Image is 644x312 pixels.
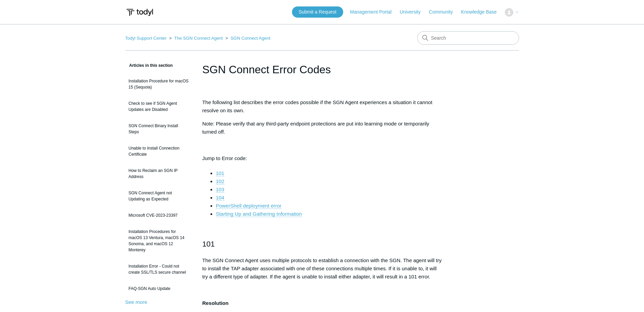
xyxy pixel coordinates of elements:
p: Jump to Error code: [202,154,442,162]
p: Note: Please verify that any third-party endpoint protections are put into learning mode or tempo... [202,120,442,136]
a: 103 [216,187,224,193]
a: 104 [216,195,224,201]
a: PowerShell deployment error [216,203,281,209]
a: Todyl Support Center [125,36,167,41]
li: Todyl Support Center [125,36,168,41]
h2: 101 [202,238,442,250]
a: Installation Error - Could not create SSL/TLS secure channel [125,260,192,279]
span: Articles in this section [125,63,173,68]
a: Starting Up and Gathering Information [216,211,302,217]
a: University [400,8,427,16]
a: Microsoft CVE-2023-23397 [125,209,192,222]
a: Check to see if SGN Agent Updates are Disabled [125,97,192,116]
a: SGN Connect Agent not Updating as Expected [125,187,192,206]
li: SGN Connect Agent [224,36,270,41]
a: The SGN Connect Agent [174,36,223,41]
a: SGN Connect Agent [231,36,270,41]
strong: Resolution [202,300,229,306]
h1: SGN Connect Error Codes [202,61,442,78]
a: 102 [216,178,224,184]
a: How to Reclaim an SGN IP Address [125,164,192,183]
a: Installation Procedure for macOS 15 (Sequoia) [125,75,192,94]
a: Installation Procedures for macOS 13 Ventura, macOS 14 Sonoma, and macOS 12 Monterey [125,225,192,256]
a: SGN Connect Binary Install Steps [125,119,192,138]
a: See more [125,299,147,305]
a: Submit a Request [292,6,343,18]
a: 101 [216,170,224,176]
a: Unable to Install Connection Certificate [125,142,192,161]
a: Community [429,8,460,16]
p: The SGN Connect Agent uses multiple protocols to establish a connection with the SGN. The agent w... [202,256,442,281]
p: The following list describes the error codes possible if the SGN Agent experiences a situation it... [202,98,442,115]
img: Todyl Support Center Help Center home page [125,6,154,19]
a: FAQ-SGN Auto Update [125,282,192,295]
a: Management Portal [350,8,398,16]
a: Knowledge Base [461,8,503,16]
input: Search [417,31,519,45]
li: The SGN Connect Agent [168,36,224,41]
